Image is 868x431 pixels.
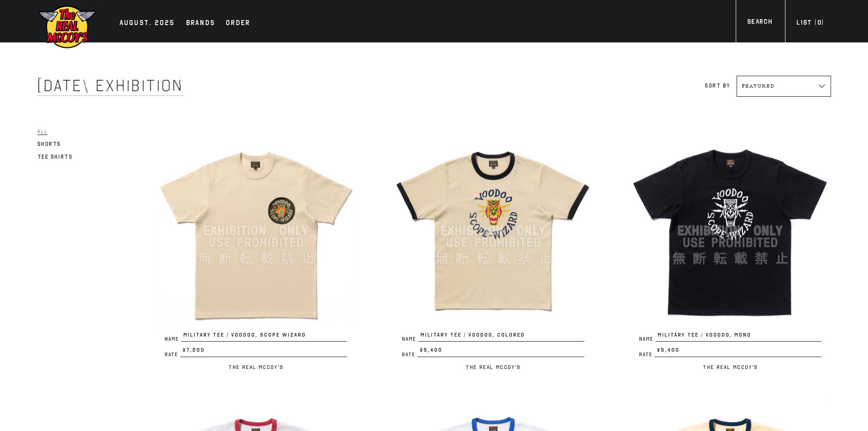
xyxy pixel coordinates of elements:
img: mccoys-exhibition [37,5,97,49]
p: The Real McCoy's [393,362,593,373]
img: MILITARY TEE / VOODOO, MONO [630,130,831,331]
a: Search [736,17,784,29]
span: MILITARY TEE / VOODOO, COLORED [418,331,584,342]
img: MILITARY TEE / VOODOO, COLORED [393,130,593,331]
div: AUGUST. 2025 [120,17,175,30]
a: Tee Shirts [37,151,73,162]
a: List (0) [785,18,835,30]
span: Name [402,337,418,342]
span: [DATE] Exhibition [37,76,183,96]
p: The Real McCoy's [630,362,831,373]
span: ¥7,200 [180,346,347,357]
a: MILITARY TEE / VOODOO, MONO NameMILITARY TEE / VOODOO, MONO Rate¥5,400 The Real McCoy's [630,130,831,373]
span: MILITARY TEE / VOODOO, MONO [655,331,821,342]
span: Name [639,337,655,342]
span: ¥5,400 [417,346,584,357]
span: Rate [165,352,180,357]
span: MILITARY TEE / VOODOO, SCOPE WIZARD [181,331,347,342]
span: Rate [402,352,417,357]
img: MILITARY TEE / VOODOO, SCOPE WIZARD [156,130,356,331]
span: 0 [817,19,821,26]
span: Tee Shirts [37,154,73,160]
a: AUGUST. 2025 [115,17,180,30]
div: Order [226,17,250,30]
div: List ( ) [796,18,824,30]
a: Shorts [37,139,62,150]
span: Shorts [37,141,62,147]
span: Name [165,337,181,342]
p: The Real McCoy's [156,362,356,373]
div: Brands [186,17,215,30]
span: Rate [639,352,655,357]
a: Order [221,17,255,30]
span: ¥5,400 [655,346,821,357]
a: MILITARY TEE / VOODOO, COLORED NameMILITARY TEE / VOODOO, COLORED Rate¥5,400 The Real McCoy's [393,130,593,373]
label: Sort by [705,83,730,89]
span: All [37,128,48,135]
a: All [37,126,48,137]
a: MILITARY TEE / VOODOO, SCOPE WIZARD NameMILITARY TEE / VOODOO, SCOPE WIZARD Rate¥7,200 The Real M... [156,130,356,373]
div: Search [747,17,772,29]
